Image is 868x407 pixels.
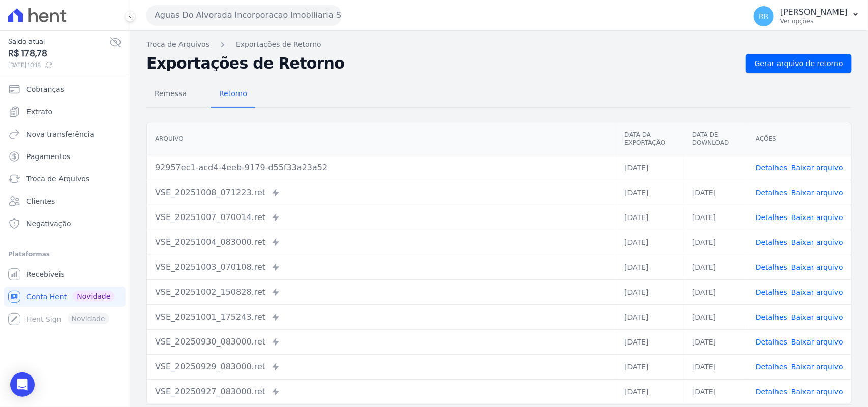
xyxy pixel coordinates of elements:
[146,5,342,25] button: Aguas Do Alvorada Incorporacao Imobiliaria SPE LTDA
[791,189,843,197] a: Baixar arquivo
[213,83,253,104] span: Retorno
[8,36,109,47] span: Saldo atual
[759,13,768,20] span: RR
[684,180,747,205] td: [DATE]
[616,279,684,304] td: [DATE]
[756,313,787,321] a: Detalhes
[616,304,684,329] td: [DATE]
[616,379,684,404] td: [DATE]
[756,164,787,172] a: Detalhes
[684,205,747,230] td: [DATE]
[791,288,843,296] a: Baixar arquivo
[148,83,193,104] span: Remessa
[26,292,67,302] span: Conta Hent
[616,205,684,230] td: [DATE]
[4,213,126,234] a: Negativação
[26,84,64,95] span: Cobranças
[756,213,787,222] a: Detalhes
[746,54,852,73] a: Gerar arquivo de retorno
[780,17,848,25] p: Ver opções
[73,291,114,302] span: Novidade
[211,81,255,108] a: Retorno
[155,311,608,323] div: VSE_20251001_175243.ret
[26,269,65,279] span: Recebíveis
[791,213,843,222] a: Baixar arquivo
[780,7,848,17] p: [PERSON_NAME]
[791,164,843,172] a: Baixar arquivo
[756,263,787,271] a: Detalhes
[4,102,126,122] a: Extrato
[10,372,35,397] div: Open Intercom Messenger
[155,336,608,348] div: VSE_20250930_083000.ret
[616,230,684,255] td: [DATE]
[155,286,608,298] div: VSE_20251002_150828.ret
[155,186,608,199] div: VSE_20251008_071223.ret
[684,122,747,155] th: Data de Download
[26,196,55,206] span: Clientes
[791,363,843,371] a: Baixar arquivo
[755,58,843,69] span: Gerar arquivo de retorno
[26,107,52,117] span: Extrato
[147,122,616,155] th: Arquivo
[155,162,608,174] div: 92957ec1-acd4-4eeb-9179-d55f33a23a52
[155,261,608,273] div: VSE_20251003_070108.ret
[8,79,122,329] nav: Sidebar
[616,122,684,155] th: Data da Exportação
[791,238,843,246] a: Baixar arquivo
[684,255,747,279] td: [DATE]
[616,329,684,354] td: [DATE]
[756,338,787,346] a: Detalhes
[155,386,608,398] div: VSE_20250927_083000.ret
[8,47,109,60] span: R$ 178,78
[236,39,321,50] a: Exportações de Retorno
[26,129,94,139] span: Nova transferência
[616,255,684,279] td: [DATE]
[747,122,851,155] th: Ações
[146,39,209,50] a: Troca de Arquivos
[756,238,787,246] a: Detalhes
[4,191,126,211] a: Clientes
[4,124,126,144] a: Nova transferência
[756,288,787,296] a: Detalhes
[26,151,70,162] span: Pagamentos
[684,379,747,404] td: [DATE]
[4,146,126,167] a: Pagamentos
[684,304,747,329] td: [DATE]
[146,81,195,108] a: Remessa
[684,329,747,354] td: [DATE]
[756,363,787,371] a: Detalhes
[616,180,684,205] td: [DATE]
[26,174,89,184] span: Troca de Arquivos
[616,354,684,379] td: [DATE]
[791,388,843,396] a: Baixar arquivo
[791,263,843,271] a: Baixar arquivo
[791,313,843,321] a: Baixar arquivo
[616,155,684,180] td: [DATE]
[684,279,747,304] td: [DATE]
[684,354,747,379] td: [DATE]
[4,287,126,307] a: Conta Hent Novidade
[756,388,787,396] a: Detalhes
[8,60,109,70] span: [DATE] 10:18
[155,361,608,373] div: VSE_20250929_083000.ret
[146,56,738,71] h2: Exportações de Retorno
[791,338,843,346] a: Baixar arquivo
[155,211,608,224] div: VSE_20251007_070014.ret
[8,248,122,260] div: Plataformas
[4,79,126,100] a: Cobranças
[4,264,126,285] a: Recebíveis
[684,230,747,255] td: [DATE]
[745,2,868,30] button: RR [PERSON_NAME] Ver opções
[146,39,852,50] nav: Breadcrumb
[4,169,126,189] a: Troca de Arquivos
[155,236,608,248] div: VSE_20251004_083000.ret
[26,218,71,229] span: Negativação
[756,189,787,197] a: Detalhes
